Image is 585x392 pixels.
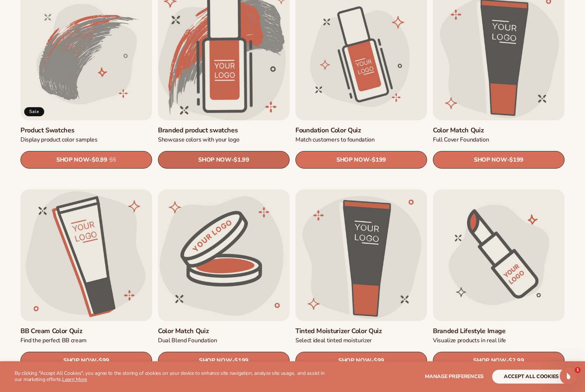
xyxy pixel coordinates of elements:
[63,357,96,364] span: SHOP NOW
[158,327,290,335] a: Color Match Quiz
[20,151,152,169] a: SHOP NOW- $0.99 $5
[433,151,565,169] a: SHOP NOW- $199
[575,367,581,373] span: 1
[20,126,152,135] a: Product Swatches
[295,151,427,169] a: SHOP NOW- $199
[433,126,565,135] a: Color Match Quiz
[92,157,107,164] span: $0.99
[158,352,290,369] a: SHOP NOW- $199
[15,370,331,383] p: By clicking "Accept All Cookies", you agree to the storing of cookies on your device to enhance s...
[20,327,152,335] a: BB Cream Color Quiz
[295,352,427,369] a: SHOP NOW- $99
[56,157,89,163] span: SHOP NOW
[234,157,249,164] span: $1.99
[336,157,369,163] span: SHOP NOW
[473,357,506,364] span: SHOP NOW
[199,357,232,364] span: SHOP NOW
[62,376,87,383] a: Learn More
[425,373,484,380] span: Manage preferences
[295,327,427,335] a: Tinted Moisturizer Color Quiz
[372,157,386,164] span: $199
[295,126,427,135] a: Foundation Color Quiz
[560,367,577,385] iframe: Intercom live chat
[158,151,290,169] a: SHOP NOW- $1.99
[158,126,290,135] a: Branded product swatches
[109,157,116,164] s: $5
[234,357,249,364] span: $199
[433,327,565,335] a: Branded Lifestyle Image
[425,370,484,384] button: Manage preferences
[99,357,109,364] span: $99
[338,357,371,364] span: SHOP NOW
[509,357,524,364] span: $2.99
[474,157,507,163] span: SHOP NOW
[374,357,384,364] span: $99
[433,352,565,369] a: SHOP NOW- $2.99
[509,157,524,164] span: $199
[492,370,570,384] button: accept all cookies
[20,352,152,369] a: SHOP NOW- $99
[198,157,231,163] span: SHOP NOW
